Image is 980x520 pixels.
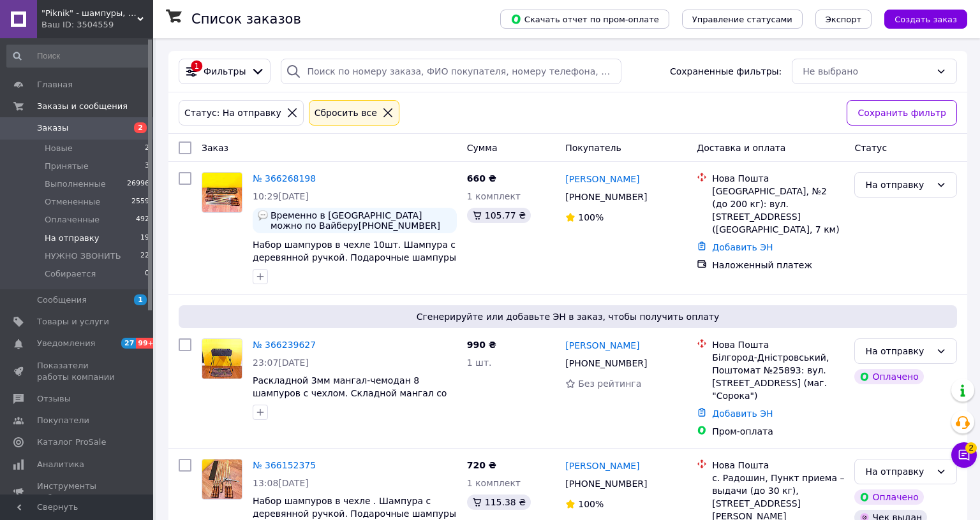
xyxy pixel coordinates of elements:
[140,233,149,244] span: 19
[258,210,268,220] img: :speech_balloon:
[202,172,242,213] a: Фото товару
[895,15,957,24] span: Создать заказ
[134,122,147,133] span: 2
[578,379,641,389] span: Без рейтинга
[271,210,452,231] span: Временно в [GEOGRAPHIC_DATA] можно по Вайберу[PHONE_NUMBER]
[312,106,380,120] div: Сбросить все
[253,340,316,350] a: № 366239627
[202,459,242,500] a: Фото товару
[565,459,639,472] a: [PERSON_NAME]
[467,191,521,201] span: 1 комплект
[467,495,531,510] div: 115.38 ₴
[565,143,621,153] span: Покупатель
[712,459,844,472] div: Нова Пошта
[37,101,128,112] span: Заказы и сообщения
[253,460,316,470] a: № 366152375
[191,11,301,27] h1: Список заказов
[131,196,149,208] span: 2559
[37,360,118,383] span: Показатели работы компании
[184,310,952,323] span: Сгенерируйте или добавьте ЭН в заказ, чтобы получить оплату
[253,357,309,368] span: 23:07[DATE]
[253,173,316,184] a: № 366268198
[140,250,149,262] span: 22
[692,15,792,24] span: Управление статусами
[45,161,89,172] span: Принятые
[865,344,931,358] div: На отправку
[467,208,531,223] div: 105.77 ₴
[712,425,844,438] div: Пром-оплата
[136,214,149,226] span: 492
[854,489,923,505] div: Оплачено
[884,10,967,29] button: Создать заказ
[37,393,71,405] span: Отзывы
[697,143,785,153] span: Доставка и оплата
[857,106,946,120] span: Сохранить фильтр
[670,65,782,78] span: Сохраненные фильтры:
[202,339,242,379] img: Фото товару
[510,13,659,25] span: Скачать отчет по пром-оплате
[253,478,309,488] span: 13:08[DATE]
[803,64,931,78] div: Не выбрано
[41,19,153,31] div: Ваш ID: 3504559
[712,185,844,236] div: [GEOGRAPHIC_DATA], №2 (до 200 кг): вул. [STREET_ADDRESS] ([GEOGRAPHIC_DATA], 7 км)
[467,478,521,488] span: 1 комплект
[45,143,73,154] span: Новые
[37,338,95,349] span: Уведомления
[854,369,923,384] div: Оплачено
[37,316,109,328] span: Товары и услуги
[202,338,242,379] a: Фото товару
[45,196,100,208] span: Отмененные
[951,442,977,468] button: Чат с покупателем2
[565,479,647,489] span: [PHONE_NUMBER]
[145,161,149,172] span: 3
[37,480,118,503] span: Инструменты вебмастера и SEO
[127,178,149,190] span: 26996
[121,338,136,349] span: 27
[145,143,149,154] span: 2
[134,294,147,305] span: 1
[854,143,887,153] span: Статус
[253,240,456,275] a: Набор шампуров в чехле 10шт. Шампура с деревянной ручкой. Подарочные шампуры из нержавейки для ша...
[467,173,496,184] span: 660 ₴
[565,339,639,352] a: [PERSON_NAME]
[847,100,957,126] button: Сохранить фильтр
[682,10,803,29] button: Управление статусами
[41,8,137,19] span: "Piknik" - шампуры, мангалы, коптильни!
[37,294,87,306] span: Сообщения
[712,259,844,271] div: Наложенный платеж
[202,459,242,499] img: Фото товару
[565,173,639,185] a: [PERSON_NAME]
[37,415,89,426] span: Покупатели
[872,13,967,24] a: Создать заказ
[467,143,498,153] span: Сумма
[467,357,492,368] span: 1 шт.
[202,173,242,212] img: Фото товару
[45,178,106,190] span: Выполненные
[37,79,73,90] span: Главная
[45,268,96,280] span: Собирается
[500,10,669,29] button: Скачать отчет по пром-оплате
[45,233,99,244] span: На отправку
[37,437,106,448] span: Каталог ProSale
[45,214,100,226] span: Оплаченные
[45,250,121,262] span: НУЖНО ЗВОНИТЬ
[712,408,773,419] a: Добавить ЭН
[865,465,931,479] div: На отправку
[467,460,496,470] span: 720 ₴
[815,10,872,29] button: Экспорт
[865,178,931,192] div: На отправку
[712,242,773,252] a: Добавить ЭН
[204,65,246,78] span: Фильтры
[578,212,604,222] span: 100%
[37,459,84,470] span: Аналитика
[578,499,604,509] span: 100%
[253,191,309,201] span: 10:29[DATE]
[6,45,151,68] input: Поиск
[281,59,621,84] input: Поиск по номеру заказа, ФИО покупателя, номеру телефона, Email, номеру накладной
[712,172,844,185] div: Нова Пошта
[712,338,844,351] div: Нова Пошта
[253,375,447,411] a: Раскладной 3мм мангал-чемодан 8 шампуров с чехлом. Складной мангал со съёмными ножками от произво...
[565,358,647,368] span: [PHONE_NUMBER]
[37,122,68,134] span: Заказы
